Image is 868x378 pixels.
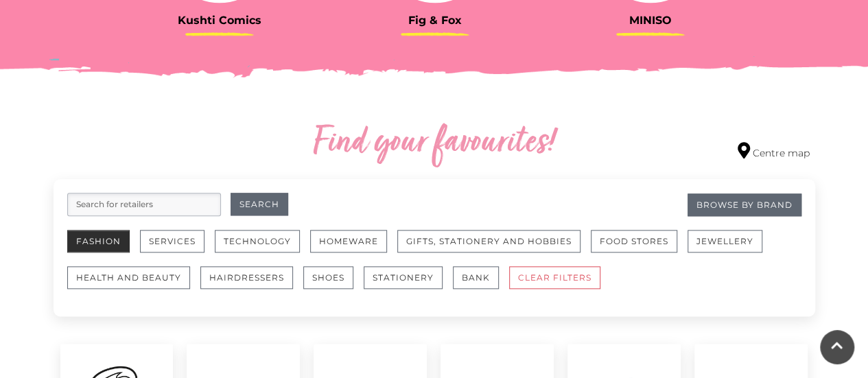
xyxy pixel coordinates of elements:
[338,14,532,27] h3: Fig & Fox
[184,121,685,165] h2: Find your favourites!
[310,230,397,266] a: Homeware
[215,230,310,266] a: Technology
[397,230,591,266] a: Gifts, Stationery and Hobbies
[688,230,762,252] button: Jewellery
[303,266,353,289] button: Shoes
[140,230,204,252] button: Services
[122,14,317,27] h3: Kushti Comics
[688,230,773,266] a: Jewellery
[738,142,810,161] a: Centre map
[67,230,130,252] button: Fashion
[200,266,303,303] a: Hairdressers
[364,266,443,289] button: Stationery
[200,266,293,289] button: Hairdressers
[310,230,387,252] button: Homeware
[453,266,509,303] a: Bank
[303,266,364,303] a: Shoes
[591,230,688,266] a: Food Stores
[591,230,677,252] button: Food Stores
[231,193,288,215] button: Search
[397,230,580,252] button: Gifts, Stationery and Hobbies
[67,266,200,303] a: Health and Beauty
[509,266,611,303] a: CLEAR FILTERS
[509,266,600,289] button: CLEAR FILTERS
[67,193,221,216] input: Search for retailers
[140,230,215,266] a: Services
[215,230,300,252] button: Technology
[364,266,453,303] a: Stationery
[67,266,190,289] button: Health and Beauty
[688,193,801,216] a: Browse By Brand
[67,230,140,266] a: Fashion
[453,266,499,289] button: Bank
[553,14,748,27] h3: MINISO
